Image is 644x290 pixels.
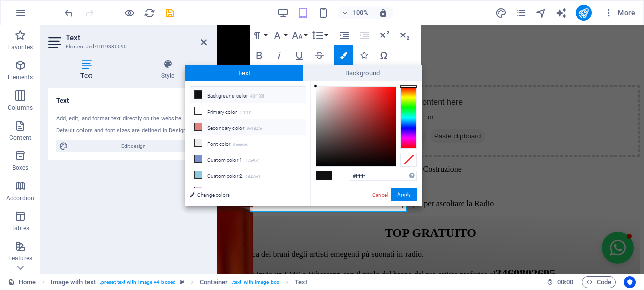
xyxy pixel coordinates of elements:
li: Secondary color [190,119,306,135]
span: Paste clipboard [213,104,268,118]
div: Clear Color Selection [400,153,417,167]
button: save [164,7,176,19]
p: Tables [11,224,29,232]
p: Content [9,134,31,142]
span: Click to select. Double-click to edit [295,276,307,288]
i: Save (Ctrl+S) [164,7,176,19]
span: #ffffff [332,171,347,180]
button: pages [515,7,527,19]
button: More [600,5,639,21]
button: Bold (Ctrl+B) [250,45,269,65]
small: #ffffff [239,109,252,116]
li: Custom color 1 [190,151,306,167]
p: Accordion [6,194,34,202]
button: Colors [334,45,353,65]
button: Decrease Indent [355,25,374,45]
span: 00 00 [557,276,573,288]
li: Primary color [190,103,306,119]
button: publish [576,5,592,21]
i: Design (Ctrl+Alt+Y) [495,7,507,19]
h4: Text [48,59,128,80]
p: Boxes [12,164,29,172]
button: Underline (Ctrl+U) [290,45,309,65]
button: Open chat window [384,207,417,239]
h4: Style [128,59,207,80]
nav: breadcrumb [51,276,308,288]
i: Reload page [144,7,155,19]
button: Font Family [270,25,289,45]
span: More [604,8,635,18]
button: Paragraph Format [250,25,269,45]
span: Add elements [159,104,209,118]
button: navigator [535,7,547,19]
i: Publish [578,7,589,19]
span: #0f100f [316,171,332,180]
button: design [495,7,507,19]
button: Line Height [310,25,329,45]
small: #7b90cf [245,157,260,164]
i: Pages (Ctrl+Alt+S) [515,7,527,19]
button: Superscript [375,25,394,45]
div: Default colors and font sizes are defined in Design. [56,127,199,135]
p: Features [8,254,32,262]
span: . text-with-image-box [232,276,279,288]
i: AI Writer [555,7,567,19]
span: Code [586,276,611,288]
button: Edit design [56,140,199,152]
small: #0f100f [250,93,264,100]
button: Strikethrough [310,45,329,65]
i: On resize automatically adjust zoom level to fit chosen device. [379,8,388,17]
button: Font Size [290,25,309,45]
p: Favorites [7,43,33,51]
small: #8dc9e1 [245,173,260,180]
a: Change colors [185,188,301,201]
div: Drop content here [4,60,423,132]
button: Italic (Ctrl+I) [270,45,289,65]
div: Add, edit, and format text directly on the website. [56,115,199,123]
button: 100% [338,7,373,19]
span: : [565,278,566,286]
small: #eeeded [233,141,248,148]
button: Special Characters [374,45,393,65]
h6: 100% [353,7,369,19]
a: Click to cancel selection. Double-click to open Pages [8,276,36,288]
button: Subscript [395,25,414,45]
h6: Session time [547,276,574,288]
h4: Text [48,88,207,107]
span: Background [303,65,422,81]
button: text_generator [555,7,568,19]
h3: Element #ed-1019380090 [66,42,187,51]
li: Custom color 3 [190,183,306,200]
span: Text [185,65,303,81]
li: Custom color 2 [190,167,306,183]
button: Increase Indent [335,25,354,45]
i: Navigator [535,7,547,19]
button: Usercentrics [624,276,636,288]
button: Icons [354,45,373,65]
i: Undo: Change text (Ctrl+Z) [63,7,75,19]
button: Code [582,276,616,288]
span: . preset-text-with-image-v4-boxed [100,276,176,288]
span: Click to select. Double-click to edit [51,276,96,288]
small: #e1827e [247,125,262,132]
a: Cancel [371,191,389,199]
h2: Text [66,33,207,42]
li: Font color [190,135,306,151]
button: Apply [391,188,417,201]
li: Background color [190,87,306,103]
i: This element is a customizable preset [180,279,184,285]
button: undo [63,7,75,19]
button: Click here to leave preview mode and continue editing [123,7,135,19]
button: reload [143,7,155,19]
p: Elements [8,73,33,81]
p: Columns [8,104,33,112]
span: Edit design [71,140,196,152]
span: Click to select. Double-click to edit [200,276,228,288]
